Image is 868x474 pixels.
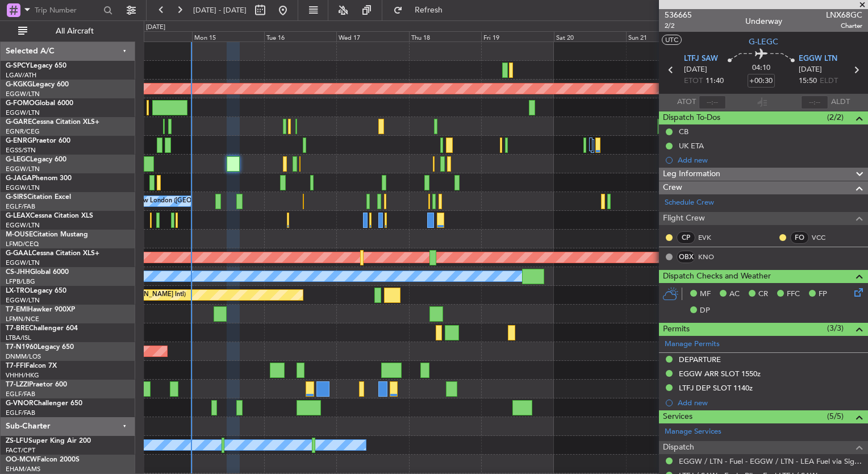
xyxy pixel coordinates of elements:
[409,31,481,41] div: Thu 18
[6,288,30,294] span: LX-TRO
[6,175,32,182] span: G-JAGA
[663,168,720,181] span: Leg Information
[6,100,35,107] span: G-FOMO
[663,441,694,454] span: Dispatch
[6,446,35,455] a: FACT/CPT
[6,306,75,313] a: T7-EMIHawker 900XP
[6,100,73,107] a: G-FOMOGlobal 6000
[6,456,80,463] a: OO-MCWFalcon 2000S
[6,269,69,276] a: CS-JHHGlobal 6000
[799,64,822,76] span: [DATE]
[554,31,626,41] div: Sat 20
[678,398,862,408] div: Add new
[6,352,41,361] a: DNMM/LOS
[6,63,66,69] a: G-SPCYLegacy 650
[405,6,453,14] span: Refresh
[749,36,778,48] span: G-LEGC
[752,63,770,74] span: 04:10
[6,194,71,201] a: G-SIRSCitation Excel
[6,400,82,407] a: G-VNORChallenger 650
[679,369,761,379] div: EGGW ARR SLOT 1550z
[6,119,32,126] span: G-GARE
[826,9,862,21] span: LNX68GC
[679,141,704,151] div: UK ETA
[679,127,688,136] div: CB
[6,438,91,444] a: ZS-LFUSuper King Air 200
[6,390,35,398] a: EGLF/FAB
[6,371,39,380] a: VHHH/HKG
[684,53,718,65] span: LTFJ SAW
[122,193,243,210] div: No Crew London ([GEOGRAPHIC_DATA])
[264,31,336,41] div: Tue 16
[30,27,120,35] span: All Aircraft
[679,456,862,466] a: EGGW / LTN - Fuel - EGGW / LTN - LEA Fuel via Signature in EGGW
[665,21,692,31] span: 2/2
[706,76,724,87] span: 11:40
[6,81,69,88] a: G-KGKGLegacy 600
[6,138,32,144] span: G-ENRG
[6,202,35,211] a: EGLF/FAB
[336,31,408,41] div: Wed 17
[193,5,247,15] span: [DATE] - [DATE]
[700,305,710,317] span: DP
[665,197,714,209] a: Schedule Crew
[6,334,31,342] a: LTBA/ISL
[6,90,40,98] a: EGGW/LTN
[6,344,37,351] span: T7-N1960
[6,109,40,117] a: EGGW/LTN
[626,31,698,41] div: Sun 21
[6,400,34,407] span: G-VNOR
[6,269,30,276] span: CS-JHH
[6,156,30,163] span: G-LEGC
[663,181,682,194] span: Crew
[6,381,67,388] a: T7-LZZIPraetor 600
[665,339,720,350] a: Manage Permits
[6,296,40,305] a: EGGW/LTN
[6,221,40,230] a: EGGW/LTN
[6,119,99,126] a: G-GARECessna Citation XLS+
[6,127,40,136] a: EGNR/CEG
[678,155,862,165] div: Add new
[146,23,165,32] div: [DATE]
[6,456,37,463] span: OO-MCW
[6,465,40,473] a: EHAM/AMS
[799,76,817,87] span: 15:50
[665,9,692,21] span: 536665
[6,277,35,286] a: LFPB/LBG
[6,250,32,257] span: G-GAAL
[6,184,40,192] a: EGGW/LTN
[663,323,690,336] span: Permits
[745,15,782,27] div: Underway
[6,381,29,388] span: T7-LZZI
[662,35,682,45] button: UTC
[758,289,768,300] span: CR
[12,22,123,40] button: All Aircraft
[6,63,30,69] span: G-SPCY
[663,270,771,283] span: Dispatch Checks and Weather
[827,410,844,422] span: (5/5)
[6,213,30,219] span: G-LEAX
[6,259,40,267] a: EGGW/LTN
[6,240,39,248] a: LFMD/CEQ
[665,426,721,438] a: Manage Services
[677,97,696,108] span: ATOT
[6,409,35,417] a: EGLF/FAB
[827,322,844,334] span: (3/3)
[663,111,720,124] span: Dispatch To-Dos
[826,21,862,31] span: Charter
[677,231,695,244] div: CP
[820,76,838,87] span: ELDT
[790,231,809,244] div: FO
[812,232,837,243] a: VCC
[6,231,33,238] span: M-OUSE
[6,175,72,182] a: G-JAGAPhenom 300
[663,212,705,225] span: Flight Crew
[6,146,36,155] a: EGSS/STN
[684,76,703,87] span: ETOT
[119,31,191,41] div: Sun 14
[6,344,74,351] a: T7-N1960Legacy 650
[6,288,66,294] a: LX-TROLegacy 650
[6,363,57,369] a: T7-FFIFalcon 7X
[192,31,264,41] div: Mon 15
[663,410,692,423] span: Services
